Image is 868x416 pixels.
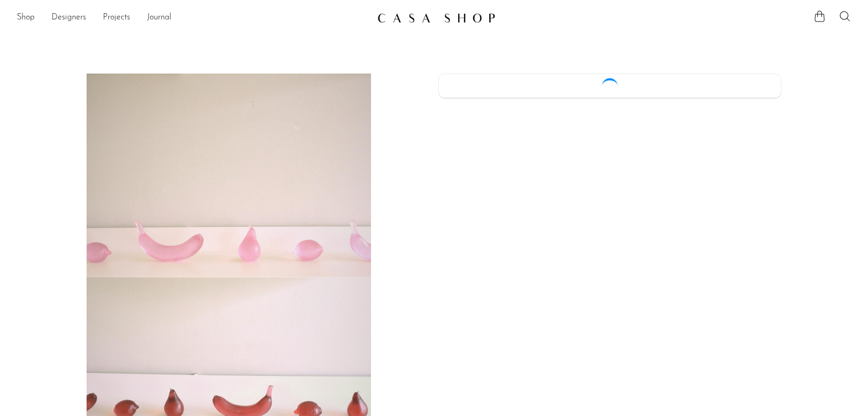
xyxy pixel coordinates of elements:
[17,11,35,25] a: Shop
[17,9,369,27] nav: Desktop navigation
[51,11,86,25] a: Designers
[17,9,369,27] ul: NEW HEADER MENU
[147,11,172,25] a: Journal
[103,11,130,25] a: Projects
